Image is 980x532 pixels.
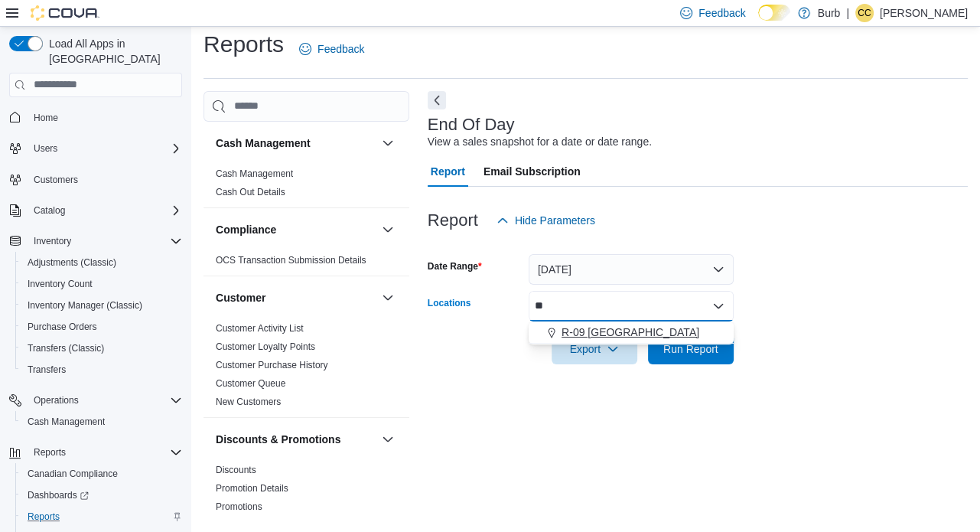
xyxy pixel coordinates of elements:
[216,482,288,494] span: Promotion Details
[34,394,79,406] span: Operations
[21,339,182,357] span: Transfers (Classic)
[34,446,66,459] span: Reports
[216,135,376,151] button: Cash Management
[28,489,89,501] span: Dashboards
[379,134,397,152] button: Cash Management
[3,168,188,191] button: Customers
[216,255,366,266] a: OCS Transaction Submission Details
[216,168,293,180] span: Cash Management
[28,201,71,220] button: Catalog
[15,273,188,295] button: Inventory Count
[216,360,328,370] a: Customer Purchase History
[216,465,256,475] a: Discounts
[216,378,285,389] a: Customer Queue
[529,321,734,344] div: Choose from the following options
[379,220,397,239] button: Compliance
[379,289,397,307] button: Customer
[21,296,148,315] a: Inventory Manager (Classic)
[216,464,256,476] span: Discounts
[21,465,182,483] span: Canadian Compliance
[317,41,364,57] span: Feedback
[428,260,482,273] label: Date Range
[21,275,182,293] span: Inventory Count
[428,134,652,150] div: View a sales snapshot for a date or date range.
[28,321,97,333] span: Purchase Orders
[515,213,595,228] span: Hide Parameters
[216,222,376,237] button: Compliance
[21,486,182,504] span: Dashboards
[428,116,515,134] h3: End Of Day
[15,485,188,506] a: Dashboards
[21,296,182,315] span: Inventory Manager (Classic)
[203,29,284,60] h1: Reports
[561,334,628,364] span: Export
[21,465,124,483] a: Canadian Compliance
[34,204,65,217] span: Catalog
[529,321,734,344] button: R-09 [GEOGRAPHIC_DATA]
[818,4,841,22] p: Burb
[15,411,188,432] button: Cash Management
[216,501,262,512] a: Promotions
[28,299,142,312] span: Inventory Manager (Classic)
[34,112,58,124] span: Home
[21,275,99,293] a: Inventory Count
[3,442,188,463] button: Reports
[28,109,64,127] a: Home
[858,4,871,22] span: CC
[28,391,85,410] button: Operations
[28,342,104,354] span: Transfers (Classic)
[15,316,188,338] button: Purchase Orders
[855,4,874,22] div: Cooper Carbert
[15,463,188,485] button: Canadian Compliance
[379,430,397,449] button: Discounts & Promotions
[216,290,376,305] button: Customer
[698,5,745,21] span: Feedback
[758,5,790,21] input: Dark Mode
[428,297,471,309] label: Locations
[28,232,77,250] button: Inventory
[216,341,315,352] a: Customer Loyalty Points
[21,318,103,336] a: Purchase Orders
[21,361,182,379] span: Transfers
[428,211,478,230] h3: Report
[21,318,182,336] span: Purchase Orders
[216,397,281,407] a: New Customers
[216,187,285,197] a: Cash Out Details
[31,5,99,21] img: Cova
[431,156,465,187] span: Report
[34,174,78,186] span: Customers
[28,416,105,428] span: Cash Management
[216,322,304,335] span: Customer Activity List
[3,200,188,221] button: Catalog
[28,108,182,127] span: Home
[490,205,601,236] button: Hide Parameters
[216,341,315,353] span: Customer Loyalty Points
[216,186,285,198] span: Cash Out Details
[846,4,849,22] p: |
[648,334,734,364] button: Run Report
[28,139,63,158] button: Users
[21,253,122,272] a: Adjustments (Classic)
[28,278,93,290] span: Inventory Count
[483,156,581,187] span: Email Subscription
[28,391,182,410] span: Operations
[216,501,262,513] span: Promotions
[216,483,288,494] a: Promotion Details
[28,443,72,462] button: Reports
[216,323,304,334] a: Customer Activity List
[28,364,66,376] span: Transfers
[203,251,409,276] div: Compliance
[15,252,188,273] button: Adjustments (Classic)
[15,295,188,316] button: Inventory Manager (Classic)
[216,377,285,390] span: Customer Queue
[216,222,276,237] h3: Compliance
[28,139,182,158] span: Users
[203,319,409,417] div: Customer
[28,256,116,269] span: Adjustments (Classic)
[21,486,95,504] a: Dashboards
[15,506,188,527] button: Reports
[34,142,57,155] span: Users
[216,432,340,447] h3: Discounts & Promotions
[21,508,66,526] a: Reports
